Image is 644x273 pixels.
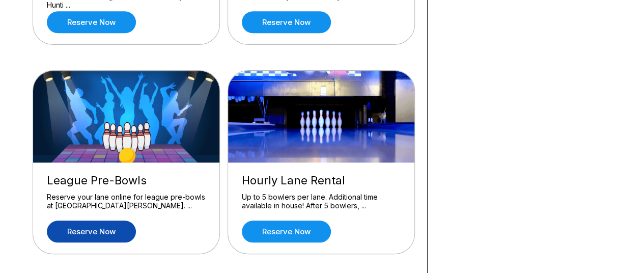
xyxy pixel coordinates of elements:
[242,11,331,33] a: Reserve now
[242,221,331,242] a: Reserve now
[47,11,136,33] a: Reserve now
[242,193,401,210] div: Up to 5 bowlers per lane. Additional time available in house! After 5 bowlers, ...
[33,71,220,162] img: League Pre-Bowls
[47,193,206,210] div: Reserve your lane online for league pre-bowls at [GEOGRAPHIC_DATA][PERSON_NAME]. ...
[47,221,136,242] a: Reserve now
[228,71,415,162] img: Hourly Lane Rental
[242,174,401,187] div: Hourly Lane Rental
[47,174,206,187] div: League Pre-Bowls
